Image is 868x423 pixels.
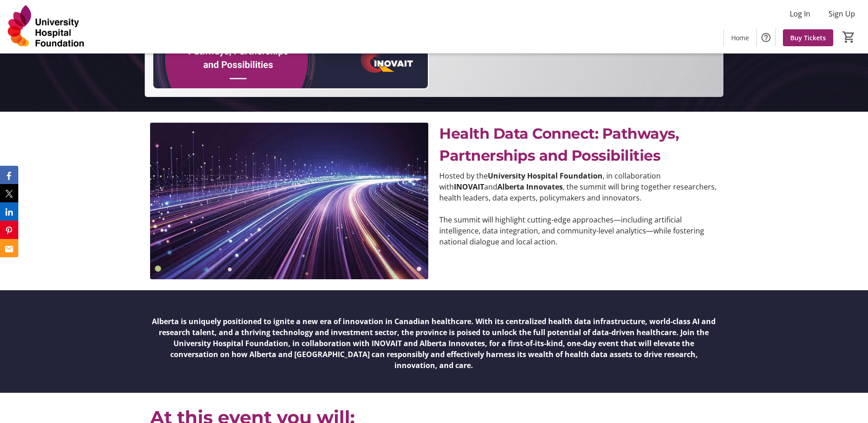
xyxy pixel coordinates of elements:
[790,33,826,43] span: Buy Tickets
[731,33,749,43] span: Home
[790,8,810,19] span: Log In
[757,28,775,47] button: Help
[829,8,855,19] span: Sign Up
[841,29,857,45] button: Cart
[724,29,756,46] a: Home
[5,4,87,49] img: University Hospital Foundation's Logo
[821,6,863,21] button: Sign Up
[783,29,833,46] a: Buy Tickets
[454,182,484,192] strong: INOVAIT
[150,123,428,279] img: undefined
[497,182,563,192] strong: Alberta Innovates
[152,316,716,370] strong: Alberta is uniquely positioned to ignite a new era of innovation in Canadian healthcare. With its...
[488,171,603,181] strong: University Hospital Foundation
[439,170,717,203] p: Hosted by the , in collaboration with and , the summit will bring together researchers, health le...
[782,6,818,21] button: Log In
[439,125,679,164] span: Health Data Connect: Pathways, Partnerships and Possibilities
[439,214,717,247] p: The summit will highlight cutting-edge approaches—including artificial intelligence, data integra...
